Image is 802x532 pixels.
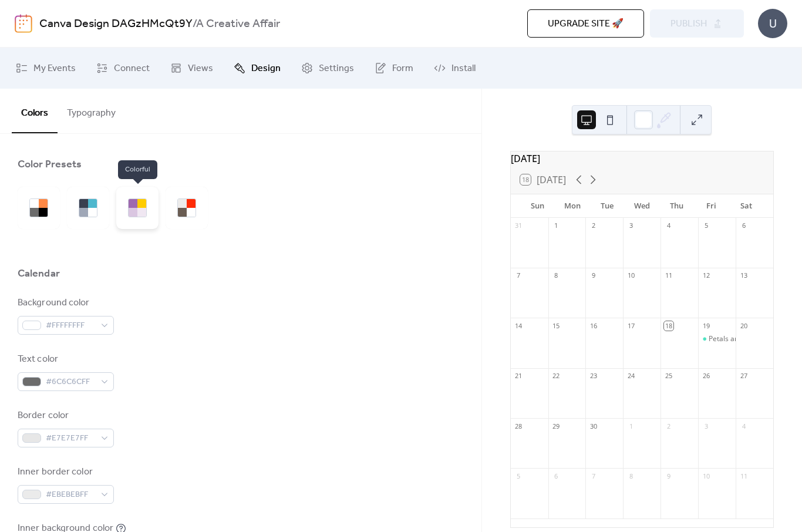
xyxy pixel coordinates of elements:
div: Border color [18,409,112,423]
div: 30 [589,422,598,430]
div: 3 [702,422,710,430]
span: Install [451,62,476,76]
a: Settings [292,52,363,84]
div: 8 [552,271,561,280]
div: 5 [514,472,523,480]
div: 9 [589,271,598,280]
div: Text color [18,352,112,366]
div: Background color [18,296,112,310]
div: 15 [552,321,561,330]
a: Form [366,52,422,84]
div: U [758,9,787,38]
div: 10 [702,472,710,480]
div: 11 [739,472,748,480]
span: Upgrade site 🚀 [548,17,624,31]
div: 1 [626,422,635,430]
div: 11 [664,271,673,280]
span: Form [392,62,413,76]
div: 4 [739,422,748,430]
div: 6 [739,221,748,230]
div: Tue [589,194,624,218]
div: Thu [659,194,694,218]
div: 2 [589,221,598,230]
a: Connect [87,52,159,84]
div: [DATE] [511,151,773,166]
div: Sun [520,194,555,218]
span: Connect [114,62,150,76]
div: 19 [702,321,710,330]
span: #FFFFFFFF [46,319,95,333]
div: Petals and Platters [698,334,736,344]
button: Typography [58,89,125,132]
div: Sat [729,194,764,218]
div: Fri [694,194,729,218]
button: Colors [12,89,58,133]
div: 20 [739,321,748,330]
div: 28 [514,422,523,430]
b: / [193,13,196,35]
b: A Creative Affair [196,13,280,35]
a: Install [425,52,484,84]
div: 22 [552,372,561,381]
div: 18 [664,321,673,330]
div: 4 [664,221,673,230]
span: #EBEBEBFF [46,488,95,502]
a: Design [225,52,289,84]
div: 7 [589,472,598,480]
div: 26 [702,372,710,381]
span: Colorful [118,160,157,179]
div: 29 [552,422,561,430]
span: #E7E7E7FF [46,432,95,446]
span: My Events [33,62,76,76]
span: #6C6C6CFF [46,375,95,389]
div: 16 [589,321,598,330]
div: 12 [702,271,710,280]
div: 2 [664,422,673,430]
span: Views [188,62,213,76]
div: 27 [739,372,748,381]
div: Wed [625,194,659,218]
div: 31 [514,221,523,230]
div: 13 [739,271,748,280]
button: Upgrade site 🚀 [527,9,644,38]
div: Inner border color [18,465,112,479]
div: 17 [626,321,635,330]
div: 6 [552,472,561,480]
div: 10 [626,271,635,280]
a: Canva Design DAGzHMcQt9Y [39,13,193,35]
div: Mon [555,194,589,218]
div: Color Presets [18,157,82,171]
div: 9 [664,472,673,480]
div: 21 [514,372,523,381]
div: 24 [626,372,635,381]
div: 7 [514,271,523,280]
div: Petals and Platters [709,334,770,344]
div: 23 [589,372,598,381]
div: 25 [664,372,673,381]
div: Calendar [18,267,60,281]
span: Settings [319,62,354,76]
img: logo [15,14,32,33]
div: 14 [514,321,523,330]
span: Design [251,62,281,76]
div: 8 [626,472,635,480]
a: Views [161,52,222,84]
a: My Events [7,52,85,84]
div: 5 [702,221,710,230]
div: 1 [552,221,561,230]
div: 3 [626,221,635,230]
